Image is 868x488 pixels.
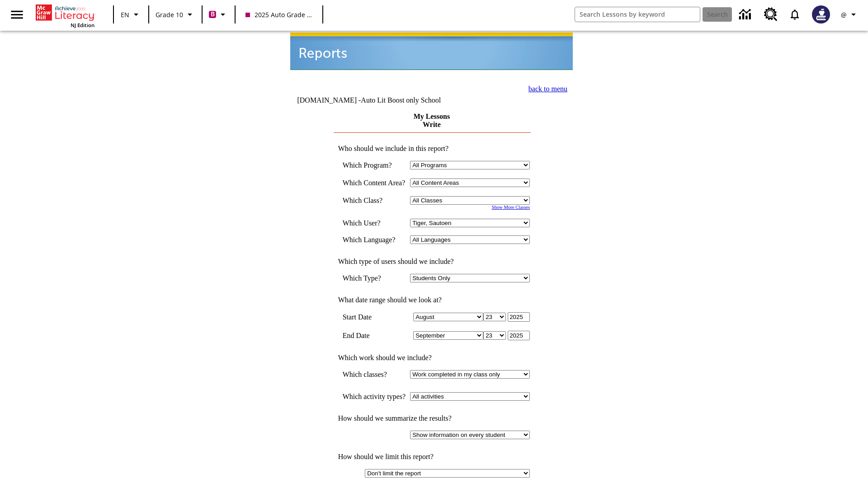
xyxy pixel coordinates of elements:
[343,235,406,244] td: Which Language?
[343,331,406,340] td: End Date
[36,3,94,28] div: Home
[4,1,30,28] button: Open side menu
[812,5,830,23] img: Avatar
[414,113,450,128] a: My Lessons Write
[334,453,530,461] td: How should we limit this report?
[492,205,530,210] a: Show More Classes
[343,219,406,227] td: Which User?
[759,2,783,27] a: Resource Center, Will open in new tab
[211,9,215,20] span: B
[71,22,94,28] span: NJ Edition
[156,10,183,19] span: Grade 10
[334,145,530,153] td: Who should we include in this report?
[343,312,406,322] td: Start Date
[343,370,406,379] td: Which classes?
[334,354,530,362] td: Which work should we include?
[361,96,441,104] nobr: Auto Lit Boost only School
[835,6,864,23] button: Profile/Settings
[343,179,406,187] nobr: Which Content Area?
[117,6,146,23] button: Language: EN, Select a language
[841,10,847,19] span: @
[343,392,406,401] td: Which activity types?
[528,85,567,93] a: back to menu
[290,33,573,70] img: header
[334,258,530,266] td: Which type of users should we include?
[334,296,530,304] td: What date range should we look at?
[245,10,312,19] span: 2025 Auto Grade 10
[734,2,759,27] a: Data Center
[121,10,129,19] span: EN
[205,6,232,23] button: Boost Class color is violet red. Change class color
[343,274,406,282] td: Which Type?
[783,3,807,26] a: Notifications
[343,196,406,205] td: Which Class?
[152,6,199,23] button: Grade: Grade 10, Select a grade
[334,414,530,422] td: How should we summarize the results?
[575,7,700,22] input: search field
[807,3,835,26] button: Select a new avatar
[343,161,406,169] td: Which Program?
[297,96,463,104] td: [DOMAIN_NAME] -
